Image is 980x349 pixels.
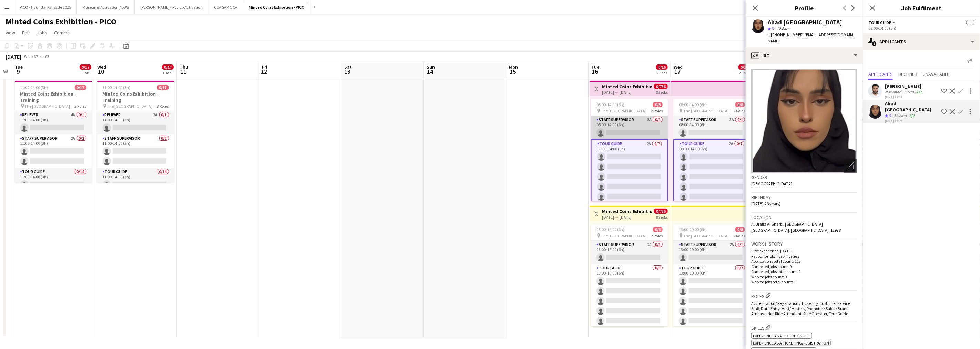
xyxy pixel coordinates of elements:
[602,90,653,95] div: [DATE] → [DATE]
[751,301,850,316] span: Accreditation/ Registration / Ticketing, Customer Service Staff, Data Entry, Host/ Hostess, Promo...
[885,89,903,94] div: Not rated
[596,102,624,107] span: 08:00-14:00 (6h)
[591,99,668,201] app-job-card: 08:00-14:00 (6h)0/8 The [GEOGRAPHIC_DATA]2 RolesStaff Supervisor3A0/108:00-14:00 (6h) Tour Guide2...
[656,64,668,70] span: 0/16
[673,99,751,201] app-job-card: 08:00-14:00 (6h)0/8 The [GEOGRAPHIC_DATA]2 RolesStaff Supervisor3A0/108:00-14:00 (6h) Tour Guide2...
[885,83,923,89] div: [PERSON_NAME]
[673,68,683,76] span: 17
[679,227,707,232] span: 13:00-19:00 (6h)
[25,103,70,109] span: The [GEOGRAPHIC_DATA]
[97,64,106,70] span: Wed
[751,248,857,253] p: First experience: [DATE]
[673,224,751,326] app-job-card: 13:00-19:00 (6h)0/8 The [GEOGRAPHIC_DATA]2 RolesStaff Supervisor2A0/113:00-19:00 (6h) Tour Guide0...
[654,209,668,214] span: 0/736
[178,68,188,76] span: 11
[746,47,863,64] div: Bio
[679,102,707,107] span: 08:00-14:00 (6h)
[19,28,33,37] a: Edit
[3,28,18,37] a: View
[917,89,922,94] app-skills-label: 2/2
[909,113,915,118] app-skills-label: 2/2
[262,64,267,70] span: Fri
[753,340,829,346] span: Experience as a Ticketing/Registration
[751,69,857,173] img: Crew avatar or photo
[80,64,91,70] span: 0/17
[768,32,804,37] span: t. [PHONE_NUMBER]
[591,224,668,326] app-job-card: 13:00-19:00 (6h)0/8 The [GEOGRAPHIC_DATA]2 RolesStaff Supervisor2A0/113:00-19:00 (6h) Tour Guide0...
[656,89,668,95] div: 92 jobs
[651,233,663,238] span: 2 Roles
[751,292,857,299] h3: Roles
[97,134,174,168] app-card-role: Staff Supervisor0/211:00-14:00 (3h)
[596,227,624,232] span: 13:00-19:00 (6h)
[889,113,891,118] span: 3
[751,214,857,220] h3: Location
[591,116,668,139] app-card-role: Staff Supervisor3A0/108:00-14:00 (6h)
[844,159,857,173] div: Open photos pop-in
[673,264,751,348] app-card-role: Tour Guide0/713:00-19:00 (6h)
[746,3,863,12] h3: Profile
[673,139,751,224] app-card-role: Tour Guide2A0/708:00-14:00 (6h)
[751,269,857,274] p: Cancelled jobs total count: 0
[15,134,92,168] app-card-role: Staff Supervisor2A0/211:00-14:00 (3h)
[751,181,792,186] span: [DEMOGRAPHIC_DATA]
[885,100,939,113] div: Ahad [GEOGRAPHIC_DATA]
[868,72,893,77] span: Applicants
[427,64,435,70] span: Sun
[739,70,750,76] div: 2 Jobs
[863,33,980,50] div: Applicants
[753,333,810,338] span: Experience as a Host/Hostess
[15,81,92,183] app-job-card: 11:00-14:00 (3h)0/17Minted Coins Exhibition - Training The [GEOGRAPHIC_DATA]3 RolesReliever4A0/11...
[75,85,86,90] span: 0/17
[868,20,891,25] span: Tour Guide
[654,84,668,89] span: 0/736
[162,64,174,70] span: 0/17
[775,26,791,31] span: 12.8km
[97,111,174,134] app-card-role: Reliever2A0/111:00-14:00 (3h)
[157,85,169,90] span: 0/17
[735,102,745,107] span: 0/8
[34,28,50,37] a: Jobs
[601,108,646,113] span: The [GEOGRAPHIC_DATA]
[14,0,77,14] button: PICO - Hyundai Palisade 2025
[735,227,745,232] span: 0/8
[6,30,15,36] span: View
[751,264,857,269] p: Cancelled jobs count: 0
[751,201,780,206] span: [DATE] (26 years)
[344,64,352,70] span: Sat
[77,0,135,14] button: Museums Activation / BWS
[656,70,667,76] div: 2 Jobs
[738,64,750,70] span: 0/16
[590,68,599,76] span: 16
[772,26,774,31] span: 3
[15,64,23,70] span: Tue
[751,274,857,279] p: Worked jobs count: 0
[602,83,653,90] h3: Minted Coins Exhibition - Training
[15,168,92,321] app-card-role: Tour Guide0/1411:00-14:00 (3h)
[733,233,745,238] span: 2 Roles
[966,20,974,25] span: --
[656,214,668,220] div: 92 jobs
[653,102,663,107] span: 0/8
[885,94,923,99] div: [DATE] 14:44
[6,53,21,60] div: [DATE]
[651,108,663,113] span: 2 Roles
[602,208,653,215] h3: Minted Coins Exhibition - Night Shift
[103,85,131,90] span: 11:00-14:00 (3h)
[97,81,174,183] app-job-card: 11:00-14:00 (3h)0/17Minted Coins Exhibition - Training The [GEOGRAPHIC_DATA]3 RolesReliever2A0/11...
[22,30,30,36] span: Edit
[6,17,116,27] h1: Minted Coins Exhibition - PICO
[51,28,72,37] a: Comms
[343,68,352,76] span: 13
[96,68,106,76] span: 10
[37,30,47,36] span: Jobs
[751,259,857,264] p: Applications total count: 113
[683,233,729,238] span: The [GEOGRAPHIC_DATA]
[751,241,857,247] h3: Work history
[54,30,70,36] span: Comms
[162,70,173,76] div: 1 Job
